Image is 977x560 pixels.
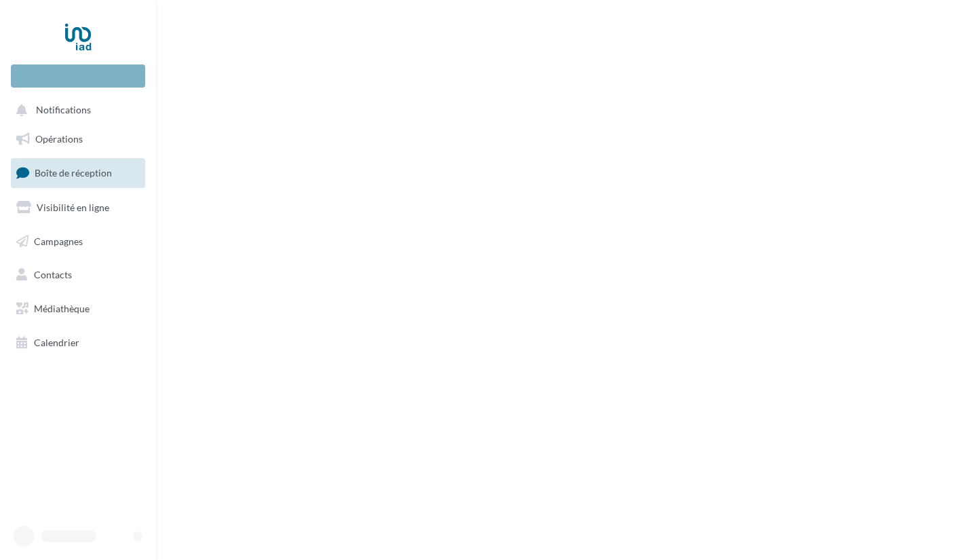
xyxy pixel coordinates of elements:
[36,105,91,116] span: Notifications
[8,193,148,222] a: Visibilité en ligne
[8,125,148,153] a: Opérations
[8,295,148,323] a: Médiathèque
[8,261,148,289] a: Contacts
[34,235,83,246] span: Campagnes
[34,303,90,314] span: Médiathèque
[8,158,148,187] a: Boîte de réception
[8,329,148,357] a: Calendrier
[34,269,72,280] span: Contacts
[35,167,112,179] span: Boîte de réception
[11,64,145,88] div: Nouvelle campagne
[35,133,83,145] span: Opérations
[37,202,109,213] span: Visibilité en ligne
[8,227,148,256] a: Campagnes
[34,337,79,348] span: Calendrier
